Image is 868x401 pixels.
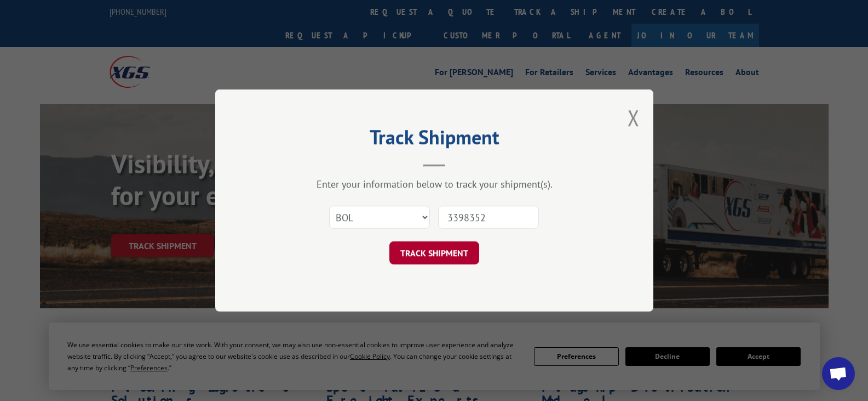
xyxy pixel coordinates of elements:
button: Close modal [628,103,640,132]
div: Enter your information below to track your shipment(s). [270,178,599,190]
input: Number(s) [438,206,539,229]
div: Open chat [822,357,855,390]
h2: Track Shipment [270,129,599,150]
button: TRACK SHIPMENT [389,241,479,264]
